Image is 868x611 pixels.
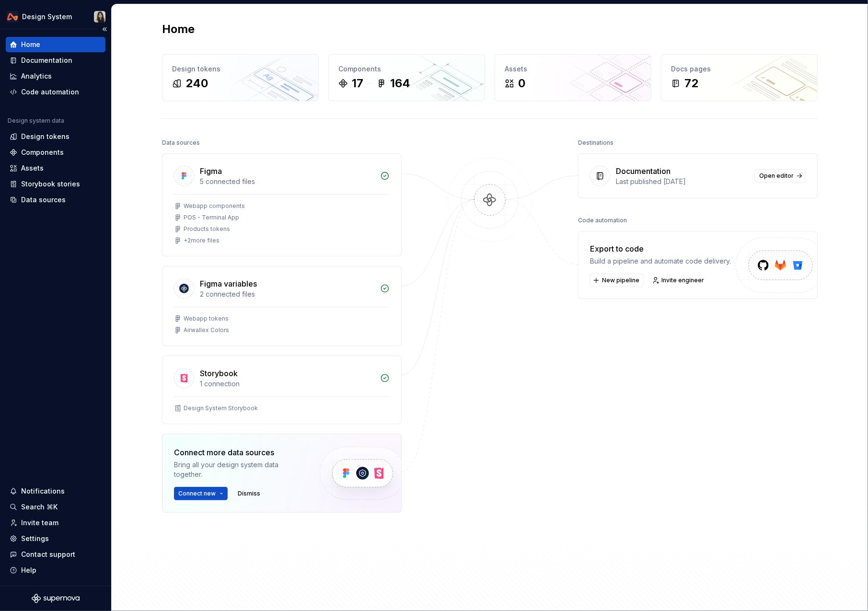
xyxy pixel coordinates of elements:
[21,87,79,97] div: Code automation
[21,148,64,157] div: Components
[200,368,238,379] div: Storybook
[200,379,374,389] div: 1 connection
[162,54,319,101] a: Design tokens240
[21,534,49,543] div: Settings
[98,23,111,36] button: Collapse sidebar
[174,447,303,458] div: Connect more data sources
[6,145,105,160] a: Components
[184,202,245,210] div: Webapp components
[6,37,105,52] a: Home
[184,315,229,323] div: Webapp tokens
[328,54,485,101] a: Components17164
[21,550,75,559] div: Contact support
[184,225,230,233] div: Products tokens
[661,277,704,284] span: Invite engineer
[94,11,105,23] img: Xiangjun
[578,136,613,150] div: Destinations
[162,153,402,256] a: Figma5 connected filesWebapp componentsPOS - Terminal AppProducts tokens+2more files
[184,326,229,334] div: Airwallex Colors
[671,64,808,74] div: Docs pages
[174,460,303,479] div: Bring all your design system data together.
[6,53,105,68] a: Documentation
[6,129,105,144] a: Design tokens
[21,502,58,512] div: Search ⌘K
[518,76,525,91] div: 0
[162,356,402,424] a: Storybook1 connectionDesign System Storybook
[22,12,72,22] div: Design System
[21,195,66,205] div: Data sources
[21,56,72,65] div: Documentation
[590,243,731,254] div: Export to code
[6,161,105,176] a: Assets
[184,404,258,412] div: Design System Storybook
[6,499,105,515] button: Search ⌘K
[338,64,475,74] div: Components
[200,289,374,299] div: 2 connected files
[602,277,639,284] span: New pipeline
[172,64,309,74] div: Design tokens
[661,54,818,101] a: Docs pages72
[200,278,257,289] div: Figma variables
[616,165,671,177] div: Documentation
[6,563,105,578] button: Help
[238,490,260,497] span: Dismiss
[21,71,52,81] div: Analytics
[162,136,200,150] div: Data sources
[184,214,239,221] div: POS - Terminal App
[759,172,794,180] span: Open editor
[6,484,105,499] button: Notifications
[6,547,105,562] button: Contact support
[616,177,749,186] div: Last published [DATE]
[6,515,105,530] a: Invite team
[32,594,80,603] svg: Supernova Logo
[495,54,651,101] a: Assets0
[6,69,105,84] a: Analytics
[684,76,698,91] div: 72
[21,163,44,173] div: Assets
[578,214,627,227] div: Code automation
[6,192,105,208] a: Data sources
[352,76,363,91] div: 17
[755,169,806,183] a: Open editor
[590,274,644,287] button: New pipeline
[7,11,18,23] img: 0733df7c-e17f-4421-95a9-ced236ef1ff0.png
[174,487,228,500] button: Connect new
[6,531,105,546] a: Settings
[390,76,410,91] div: 164
[21,179,80,189] div: Storybook stories
[505,64,641,74] div: Assets
[21,518,58,528] div: Invite team
[6,84,105,100] a: Code automation
[2,6,109,27] button: Design SystemXiangjun
[6,176,105,192] a: Storybook stories
[162,22,195,37] h2: Home
[184,237,220,244] div: + 2 more files
[21,40,40,49] div: Home
[200,165,222,177] div: Figma
[185,76,208,91] div: 240
[21,132,69,141] div: Design tokens
[178,490,216,497] span: Connect new
[200,177,374,186] div: 5 connected files
[21,486,65,496] div: Notifications
[590,256,731,266] div: Build a pipeline and automate code delivery.
[8,117,64,125] div: Design system data
[21,565,36,575] div: Help
[162,266,402,346] a: Figma variables2 connected filesWebapp tokensAirwallex Colors
[233,487,265,500] button: Dismiss
[649,274,708,287] a: Invite engineer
